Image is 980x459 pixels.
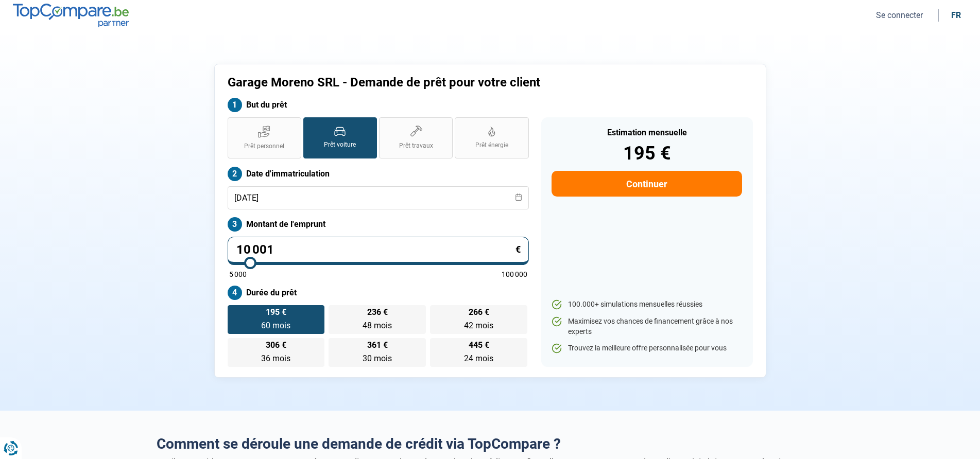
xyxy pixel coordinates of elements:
h2: Comment se déroule une demande de crédit via TopCompare ? [157,435,824,453]
button: Continuer [552,171,742,197]
span: Prêt personnel [244,142,284,151]
span: 195 € [266,308,286,316]
span: Prêt voiture [324,140,356,149]
span: 36 mois [261,354,290,363]
span: 266 € [469,308,489,316]
li: Maximisez vos chances de financement grâce à nos experts [552,316,742,337]
span: 5 000 [229,271,247,278]
h1: Garage Moreno SRL - Demande de prêt pour votre client [228,75,618,90]
span: 100 000 [502,271,527,278]
li: Trouvez la meilleure offre personnalisée pour vous [552,343,742,354]
span: 445 € [469,341,489,349]
span: € [515,245,521,254]
div: Estimation mensuelle [552,129,742,137]
div: fr [951,10,961,20]
span: Prêt énergie [475,141,508,150]
button: Se connecter [873,10,926,21]
div: 195 € [552,144,742,163]
span: 24 mois [464,354,493,363]
label: Durée du prêt [228,286,529,300]
li: 100.000+ simulations mensuelles réussies [552,299,742,310]
label: Montant de l'emprunt [228,217,529,232]
span: 48 mois [363,321,392,330]
span: 30 mois [363,354,392,363]
span: 42 mois [464,321,493,330]
span: 236 € [367,308,388,316]
span: Prêt travaux [399,142,433,150]
span: 306 € [266,341,286,349]
input: jj/mm/aaaa [228,186,529,209]
span: 361 € [367,341,388,349]
img: TopCompare.be [13,4,129,27]
label: Date d'immatriculation [228,167,529,181]
span: 60 mois [261,321,290,330]
label: But du prêt [228,98,529,112]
